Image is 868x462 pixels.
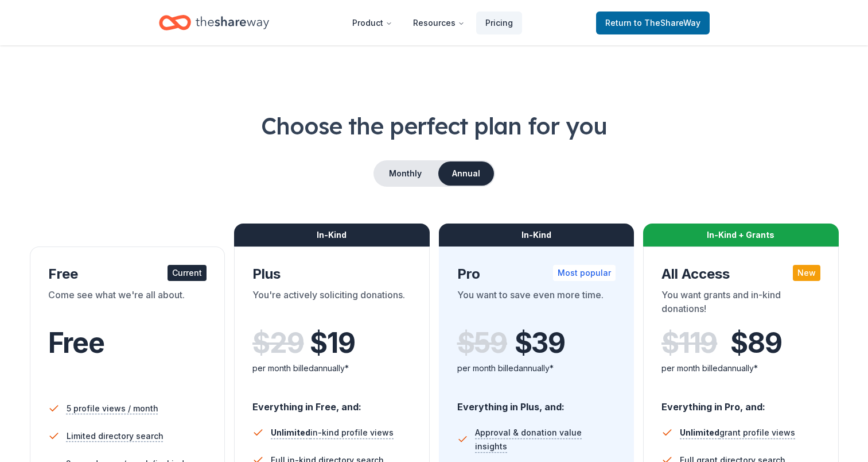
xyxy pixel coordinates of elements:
span: Approval & donation value insights [475,426,616,453]
button: Resources [404,11,474,34]
nav: Main [343,9,522,36]
div: New [793,265,820,281]
span: to TheShareWay [634,18,700,28]
h1: Choose the perfect plan for you [28,110,840,142]
div: Everything in Plus, and: [457,390,616,414]
div: Everything in Free, and: [252,390,411,414]
div: In-Kind + Grants [643,224,839,247]
div: per month billed annually* [457,361,616,375]
div: All Access [661,265,820,283]
a: Home [159,9,269,36]
span: Free [48,326,104,360]
div: Everything in Pro, and: [661,390,820,414]
a: Returnto TheShareWay [596,11,710,34]
div: Plus [252,265,411,283]
div: You want to save even more time. [457,288,616,320]
div: Pro [457,265,616,283]
button: Monthly [375,161,436,186]
div: per month billed annually* [252,361,411,375]
span: $ 89 [730,327,781,359]
button: Product [343,11,402,34]
span: grant profile views [680,428,795,437]
div: You're actively soliciting donations. [252,288,411,320]
span: Unlimited [680,428,719,437]
span: Unlimited [271,428,310,437]
button: Annual [438,161,494,186]
div: Current [168,265,207,281]
div: Most popular [553,265,616,281]
span: 5 profile views / month [67,402,158,415]
a: Pricing [476,11,522,34]
div: You want grants and in-kind donations! [661,288,820,320]
span: Limited directory search [67,429,164,443]
span: $ 39 [515,327,565,359]
div: Come see what we're all about. [48,288,207,320]
span: Return [605,16,700,30]
div: In-Kind [439,224,635,247]
div: In-Kind [234,224,430,247]
div: per month billed annually* [661,361,820,375]
span: $ 19 [310,327,355,359]
span: in-kind profile views [271,428,394,437]
div: Free [48,265,207,283]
